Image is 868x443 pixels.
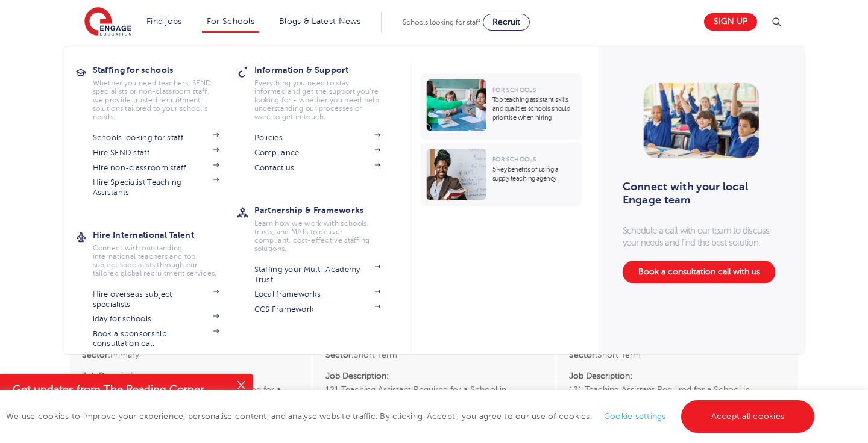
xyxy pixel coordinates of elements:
[93,178,219,197] a: Hire Specialist Teaching Assistants
[82,350,110,359] strong: Sector:
[403,18,480,26] span: Schools looking for staff
[254,305,381,314] a: CCS Framework
[93,226,237,277] a: Hire International TalentConnect with outstanding international teachers and top subject speciali...
[604,412,666,421] a: Cookie settings
[492,95,576,122] p: Top teaching assistant skills and qualities schools should prioritise when hiring
[325,371,389,380] strong: Job Description:
[569,350,597,359] strong: Sector:
[254,79,381,121] p: Everything you need to stay informed and get the support you’re looking for - whether you need he...
[704,13,757,31] a: Sign up
[569,348,786,362] li: Short Term
[84,7,131,37] img: Engage Education
[623,225,781,249] p: Schedule a call with our team to discuss your needs and find the best solution.
[325,369,542,438] p: 121 Teaching Assistant Required for a School in [GEOGRAPHIC_DATA] About the role: At Engage Educa...
[421,73,585,140] a: For SchoolsTop teaching assistant skills and qualities schools should prioritise when hiring
[492,165,576,183] p: 5 key benefits of using a supply teaching agency
[254,148,381,158] a: Compliance
[569,369,786,438] p: 121 Teaching Assistant Required for a School in [GEOGRAPHIC_DATA] About the role: At Engage Educa...
[93,163,219,173] a: Hire non-classroom staff
[681,400,815,433] a: Accept all cookies
[229,374,253,398] button: Close
[254,202,399,253] a: Partnership & FrameworksLearn how we work with schools, trusts, and MATs to deliver compliant, co...
[207,17,254,26] a: For Schools
[93,226,237,243] h3: Hire International Talent
[254,61,399,121] a: Information & SupportEverything you need to stay informed and get the support you’re looking for ...
[254,265,381,285] a: Staffing your Multi-Academy Trust
[254,219,381,253] p: Learn how we work with schools, trusts, and MATs to deliver compliant, cost-effective staffing so...
[146,17,182,26] a: Find jobs
[421,143,585,206] a: For Schools5 key benefits of using a supply teaching agency
[93,244,219,277] p: Connect with outstanding international teachers and top subject specialists through our tailored ...
[93,133,219,143] a: Schools looking for staff
[93,61,237,121] a: Staffing for schoolsWhether you need teachers, SEND specialists or non-classroom staff, we provid...
[6,412,817,421] span: We use cookies to improve your experience, personalise content, and analyse website traffic. By c...
[13,382,228,397] h4: Get updates from The Reading Corner
[93,61,237,78] h3: Staffing for schools
[492,17,520,26] span: Recruit
[82,371,145,380] strong: Job Description:
[483,14,530,31] a: Recruit
[325,348,542,362] li: Short Term
[279,17,361,26] a: Blogs & Latest News
[93,290,219,309] a: Hire overseas subject specialists
[93,148,219,158] a: Hire SEND staff
[623,261,776,283] a: Book a consultation call with us
[569,371,632,380] strong: Job Description:
[492,87,536,93] span: For Schools
[254,133,381,143] a: Policies
[623,180,773,206] h3: Connect with your local Engage team
[254,290,381,299] a: Local frameworks
[254,163,381,173] a: Contact us
[93,314,219,324] a: iday for schools
[254,202,399,218] h3: Partnership & Frameworks
[82,348,299,362] li: Primary
[93,329,219,349] a: Book a sponsorship consultation call
[325,350,354,359] strong: Sector:
[93,79,219,121] p: Whether you need teachers, SEND specialists or non-classroom staff, we provide trusted recruitmen...
[82,369,299,438] p: 121 Special Needs Teaching Assistant Required for a [GEOGRAPHIC_DATA] in [GEOGRAPHIC_DATA] About ...
[254,61,399,78] h3: Information & Support
[492,156,536,163] span: For Schools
